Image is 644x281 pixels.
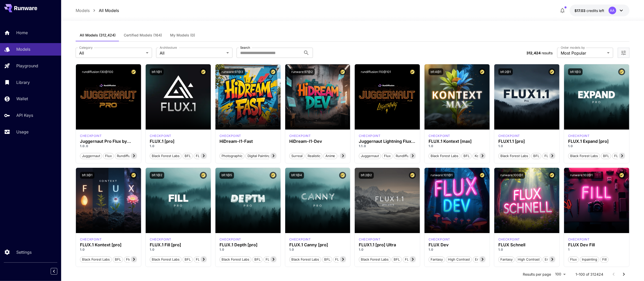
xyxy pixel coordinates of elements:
[113,257,123,262] span: BFL
[359,242,416,247] div: FLUX1.1 [pro] Ultra
[600,256,609,263] button: Fill
[220,68,245,75] button: runware:97@3
[289,172,304,179] button: bfl:1@4
[252,256,263,263] button: BFL
[621,50,627,56] button: Open more filters
[150,134,171,138] p: checkpoint
[16,96,28,102] p: Wallet
[150,139,207,144] h3: FLUX.1 [pro]
[359,237,380,242] p: checkpoint
[359,154,381,159] span: juggernaut
[542,152,567,159] button: FLUX1.1 [pro]
[80,134,102,138] p: checkpoint
[150,237,171,242] p: checkpoint
[194,256,223,263] button: FLUX.1 Fill [pro]
[160,50,224,56] span: All
[429,154,460,159] span: Black Forest Labs
[80,152,102,159] button: juggernaut
[429,257,445,262] span: Fantasy
[359,257,390,262] span: Black Forest Labs
[333,256,368,263] button: FLUX.1 Canny [pro]
[473,152,489,159] button: Kontext
[124,256,148,263] button: Flux Kontext
[568,242,625,247] h3: FLUX Dev Fill
[130,172,137,179] button: Certified Model – Vetted for best performance and includes a commercial license.
[403,256,436,263] button: FLUX1.1 [pro] Ultra
[289,139,346,144] h3: HiDream-I1-Dev
[194,154,217,159] span: FLUX.1 [pro]
[429,139,486,144] div: FLUX.1 Kontext [max]
[479,172,486,179] button: Certified Model – Vetted for best performance and includes a commercial license.
[80,242,137,247] h3: FLUX.1 Kontext [pro]
[429,144,486,148] p: 1.0
[103,152,114,159] button: flux
[245,152,272,159] button: Digital Painting
[359,247,416,252] p: 1.0
[499,257,514,262] span: Fantasy
[80,172,94,179] button: bfl:3@1
[531,154,541,159] span: BFL
[498,242,555,247] div: FLUX Schnell
[113,256,123,263] button: BFL
[587,8,605,13] span: credits left
[220,139,277,144] h3: HiDream-I1-Fast
[498,139,555,144] h3: FLUX1.1 [pro]
[403,257,436,262] span: FLUX1.1 [pro] Ultra
[531,152,541,159] button: BFL
[150,144,207,148] p: 1.0
[359,134,380,138] p: checkpoint
[289,247,346,252] p: 1.0
[359,139,416,144] div: Juggernaut Lightning Flux by RunDiffusion
[76,7,119,14] nav: breadcrumb
[290,257,321,262] span: Black Forest Labs
[473,154,488,159] span: Kontext
[54,267,61,276] div: Collapse sidebar
[498,172,525,179] button: runware:100@1
[429,237,450,242] p: checkpoint
[568,237,590,242] div: FLUX.1 D
[80,139,137,144] div: Juggernaut Pro Flux by RunDiffusion
[51,268,57,275] button: Collapse sidebar
[322,256,332,263] button: BFL
[498,237,520,242] p: checkpoint
[289,134,311,138] p: checkpoint
[498,134,520,138] p: checkpoint
[516,257,541,262] span: High Contrast
[16,79,30,85] p: Library
[429,247,486,252] p: 1.0
[549,68,555,75] button: Certified Model – Vetted for best performance and includes a commercial license.
[170,33,195,37] span: My Models (0)
[220,134,241,138] p: checkpoint
[289,68,315,75] button: runware:97@2
[498,256,515,263] button: Fantasy
[339,172,346,179] button: Certified Model – Vetted for best performance and includes a commercial license.
[150,134,171,138] div: fluxpro
[220,172,234,179] button: bfl:1@5
[150,237,171,242] div: fluxpro
[498,152,530,159] button: Black Forest Labs
[99,7,119,14] a: All Models
[79,50,144,56] span: All
[568,139,625,144] h3: FLUX.1 Expand [pro]
[194,152,217,159] button: FLUX.1 [pro]
[220,257,251,262] span: Black Forest Labs
[568,134,590,138] p: checkpoint
[16,129,29,135] p: Usage
[150,154,181,159] span: Black Forest Labs
[549,172,555,179] button: Certified Model – Vetted for best performance and includes a commercial license.
[323,152,337,159] button: Anime
[568,172,595,179] button: runware:102@1
[429,256,445,263] button: Fantasy
[462,154,471,159] span: BFL
[264,257,297,262] span: FLUX.1 Depth [pro]
[429,242,486,247] div: FLUX Dev
[561,50,605,56] span: Most Popular
[270,68,277,75] button: Certified Model – Vetted for best performance and includes a commercial license.
[253,257,262,262] span: BFL
[618,68,625,75] button: Certified Model – Vetted for best performance and includes a commercial license.
[289,152,305,159] button: Surreal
